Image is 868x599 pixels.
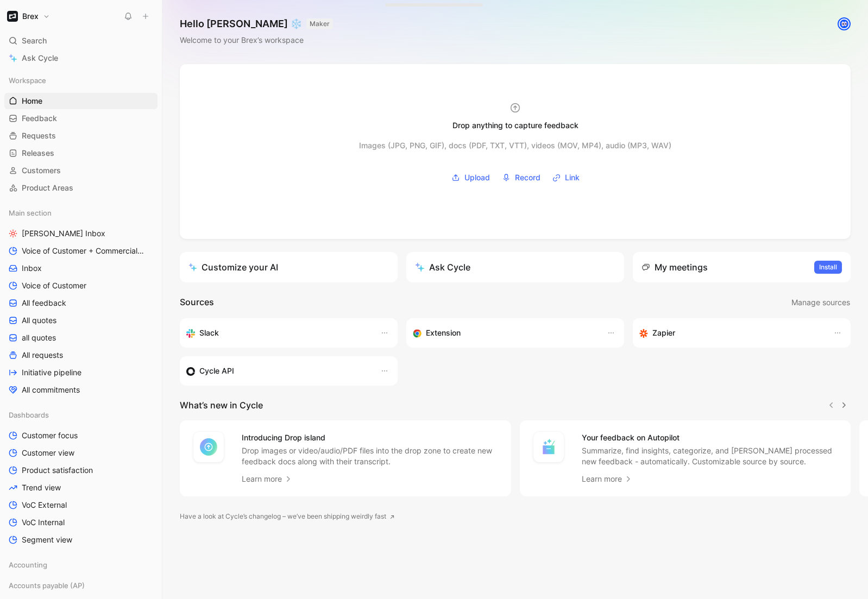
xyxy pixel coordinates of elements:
span: Feedback [22,113,57,124]
button: View actions [142,332,153,343]
div: Dashboards [4,407,158,423]
span: Accounts payable (AP) [9,580,85,591]
div: Ask Cycle [415,261,470,274]
button: BrexBrex [4,9,53,24]
button: MAKER [306,18,333,29]
a: Product Areas [4,180,158,196]
a: Voice of Customer [4,278,158,294]
h4: Introducing Drop island [242,431,498,444]
a: Feedback [4,110,158,127]
span: Customer view [22,447,74,458]
span: Product satisfaction [22,465,93,476]
span: All quotes [22,315,56,326]
span: All feedback [22,298,66,308]
span: Voice of Customer [22,280,86,291]
a: Customer view [4,445,158,461]
a: all quotes [4,330,158,346]
a: Customers [4,162,158,179]
a: Ask Cycle [4,50,158,66]
a: Customize your AI [180,252,398,282]
button: Link [549,169,583,186]
div: Images (JPG, PNG, GIF), docs (PDF, TXT, VTT), videos (MOV, MP4), audio (MP3, WAV) [359,139,671,152]
a: Releases [4,145,158,161]
span: Requests [22,130,56,141]
div: Drop anything to capture feedback [452,119,578,132]
img: avatar [839,18,850,29]
button: View actions [142,228,153,239]
span: Main section [9,207,52,218]
a: Have a look at Cycle’s changelog – we’ve been shipping weirdly fast [180,511,395,522]
div: Search [4,33,158,49]
img: Brex [7,11,18,22]
span: [PERSON_NAME] Inbox [22,228,105,239]
span: Customer focus [22,430,78,441]
button: Upload [448,169,494,186]
span: Customers [22,165,61,176]
span: Manage sources [791,296,850,309]
span: Trend view [22,482,61,493]
a: All requests [4,347,158,363]
button: View actions [146,245,156,256]
a: Voice of Customer + Commercial NRR Feedback [4,243,158,259]
span: Initiative pipeline [22,367,81,378]
button: View actions [142,315,153,326]
span: Ask Cycle [22,52,58,65]
span: VoC External [22,500,67,510]
div: Workspace [4,72,158,89]
span: Accounting [9,559,47,570]
span: Upload [464,171,490,184]
a: Learn more [582,472,633,485]
div: Capture feedback from thousands of sources with Zapier (survey results, recordings, sheets, etc). [639,326,822,339]
a: Trend view [4,480,158,496]
a: VoC External [4,497,158,513]
a: VoC Internal [4,514,158,531]
button: Record [498,169,544,186]
div: Main section [4,205,158,221]
a: All commitments [4,382,158,398]
h3: Slack [199,326,219,339]
button: View actions [142,482,153,493]
button: View actions [142,430,153,441]
button: View actions [142,280,153,291]
div: My meetings [641,261,708,274]
a: Home [4,93,158,109]
a: Initiative pipeline [4,364,158,381]
div: Welcome to your Brex’s workspace [180,34,333,47]
button: View actions [142,465,153,476]
span: Record [515,171,540,184]
div: Accounting [4,557,158,573]
button: View actions [142,263,153,274]
span: all quotes [22,332,56,343]
button: View actions [142,447,153,458]
div: DashboardsCustomer focusCustomer viewProduct satisfactionTrend viewVoC ExternalVoC InternalSegmen... [4,407,158,548]
h3: Cycle API [199,364,234,377]
span: Releases [22,148,54,159]
button: View actions [142,298,153,308]
div: Accounts payable (AP) [4,577,158,597]
span: All commitments [22,384,80,395]
a: All quotes [4,312,158,329]
button: View actions [142,384,153,395]
button: Install [814,261,842,274]
span: Product Areas [22,182,73,193]
a: Product satisfaction [4,462,158,478]
div: Main section[PERSON_NAME] InboxVoice of Customer + Commercial NRR FeedbackInboxVoice of CustomerA... [4,205,158,398]
span: Install [819,262,837,273]
button: Manage sources [791,295,851,310]
span: Link [565,171,580,184]
div: Docs, images, videos, audio files, links & more [392,5,443,9]
h3: Zapier [652,326,675,339]
div: Sync your customers, send feedback and get updates in Slack [186,326,369,339]
a: Segment view [4,532,158,548]
div: Capture feedback from anywhere on the web [413,326,596,339]
span: Search [22,34,47,47]
button: Ask Cycle [406,252,624,282]
button: View actions [142,534,153,545]
h2: Sources [180,295,214,310]
span: Voice of Customer + Commercial NRR Feedback [22,245,146,256]
a: Requests [4,128,158,144]
span: VoC Internal [22,517,65,528]
button: View actions [142,500,153,510]
span: Home [22,96,42,106]
span: Inbox [22,263,42,274]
